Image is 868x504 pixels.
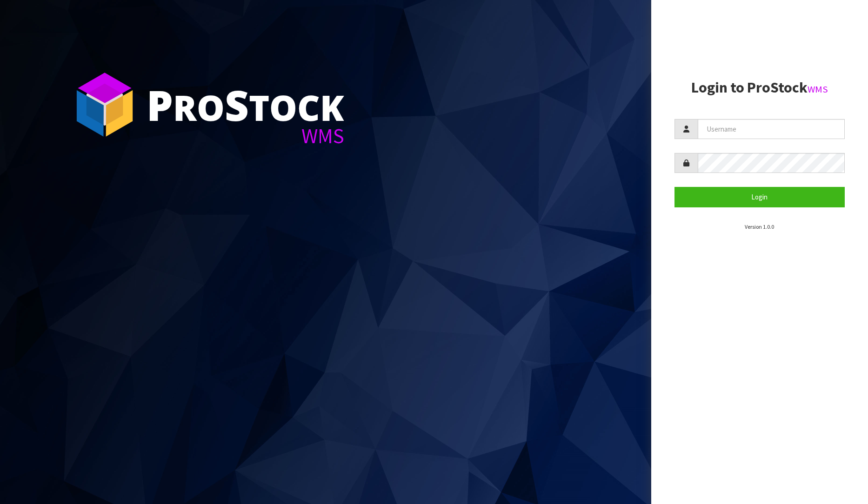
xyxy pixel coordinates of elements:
input: Username [698,119,845,139]
div: WMS [147,126,344,146]
span: P [147,76,173,133]
div: ro tock [147,84,344,126]
small: WMS [808,83,828,95]
button: Login [674,187,845,207]
small: Version 1.0.0 [745,223,774,230]
img: ProStock Cube [70,70,140,139]
h2: Login to ProStock [674,80,845,96]
span: S [225,76,249,133]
